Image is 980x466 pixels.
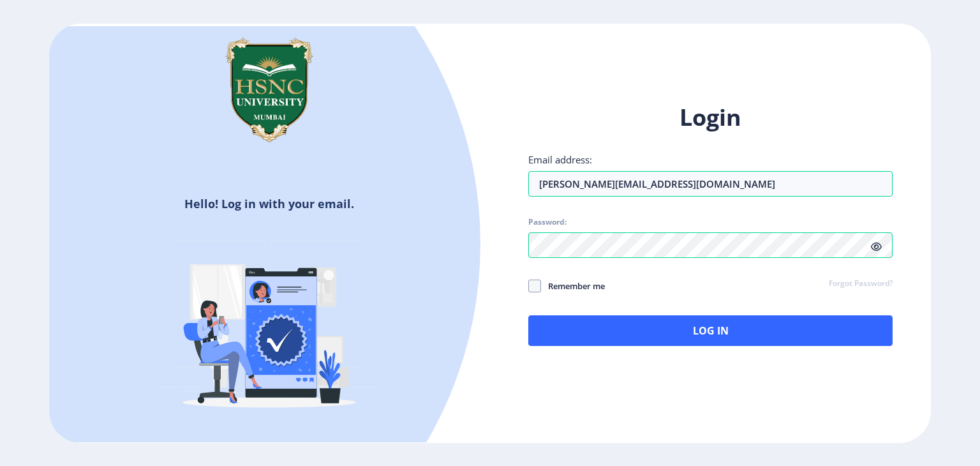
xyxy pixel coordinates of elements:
span: Remember me [541,278,605,294]
h5: Don't have an account? [59,440,480,460]
img: Verified-rafiki.svg [158,216,381,440]
a: Register [322,440,380,460]
h1: Login [528,102,893,133]
label: Password: [528,217,567,227]
label: Email address: [528,153,592,166]
a: Forgot Password? [829,278,893,290]
img: hsnc.png [205,26,333,154]
button: Log In [528,315,893,346]
input: Email address [528,171,893,197]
